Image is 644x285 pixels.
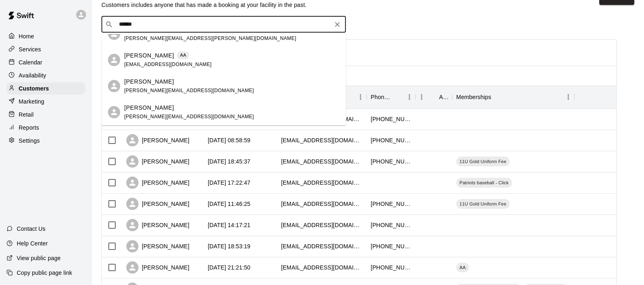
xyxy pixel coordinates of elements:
[371,242,411,250] div: +19168683466
[456,157,510,166] div: 11U Gold Uniform Fee
[456,158,510,165] span: 11U Gold Uniform Fee
[101,16,346,33] div: Search customers by name or email
[108,54,120,66] div: Michael Jensen
[126,198,189,210] div: [PERSON_NAME]
[208,263,251,272] div: 2025-08-05 21:21:50
[126,134,189,146] div: [PERSON_NAME]
[19,124,39,132] p: Reports
[371,157,411,166] div: +14792231570
[7,30,85,42] a: Home
[19,45,41,53] p: Services
[208,221,251,229] div: 2025-08-07 14:17:21
[332,19,343,30] button: Clear
[19,84,49,93] p: Customers
[7,108,85,121] a: Retail
[19,97,44,106] p: Marketing
[19,58,42,66] p: Calendar
[19,71,46,80] p: Availability
[371,86,392,108] div: Phone Number
[415,86,452,108] div: Age
[456,201,510,207] span: 11U Gold Uniform Fee
[124,62,212,67] span: [EMAIL_ADDRESS][DOMAIN_NAME]
[7,82,85,95] a: Customers
[7,69,85,82] a: Availability
[180,52,187,59] p: AA
[281,157,363,166] div: amylwheelis@gmail.com
[562,91,574,103] button: Menu
[208,179,251,187] div: 2025-08-08 17:22:47
[371,115,411,123] div: +16303624400
[281,242,363,250] div: jrdwhittle@gmail.com
[17,239,48,247] p: Help Center
[101,1,307,9] p: Customers includes anyone that has made a booking at your facility in the past.
[108,28,120,40] div: Jensen Stewart
[17,269,72,277] p: Copy public page link
[19,137,40,145] p: Settings
[491,91,503,103] button: Sort
[371,263,411,272] div: +18705000121
[456,263,469,272] div: AA
[277,86,367,108] div: Email
[208,200,251,208] div: 2025-08-08 11:46:25
[19,110,34,119] p: Retail
[126,219,189,231] div: [PERSON_NAME]
[456,179,512,186] span: Patriots baseball - Click
[108,106,120,119] div: Evan Jensen
[108,80,120,93] div: Mason Jensen
[281,221,363,229] div: zsjogren@gmail.com
[371,221,411,229] div: +16085885757
[124,88,254,93] span: [PERSON_NAME][EMAIL_ADDRESS][DOMAIN_NAME]
[367,86,415,108] div: Phone Number
[281,179,363,187] div: trentondarling@yahoo.com
[124,77,174,86] p: [PERSON_NAME]
[7,56,85,68] a: Calendar
[281,263,363,272] div: bhelms910@gmail.com
[7,43,85,55] a: Services
[281,200,363,208] div: bdavittelectric@gmail.com
[371,136,411,144] div: +14794267806
[452,86,574,108] div: Memberships
[403,91,415,103] button: Menu
[124,104,174,112] p: [PERSON_NAME]
[7,135,85,147] a: Settings
[281,136,363,144] div: lovejoy1230@yahoo.com
[126,177,189,189] div: [PERSON_NAME]
[124,35,296,41] span: [PERSON_NAME][EMAIL_ADDRESS][PERSON_NAME][DOMAIN_NAME]
[456,199,510,209] div: 11U Gold Uniform Fee
[19,32,34,40] p: Home
[7,95,85,108] a: Marketing
[126,240,189,252] div: [PERSON_NAME]
[415,91,428,103] button: Menu
[371,200,411,208] div: +14176298538
[17,254,61,262] p: View public page
[456,86,491,108] div: Memberships
[456,264,469,271] span: AA
[126,155,189,168] div: [PERSON_NAME]
[208,242,251,250] div: 2025-08-06 18:53:19
[392,91,403,103] button: Sort
[208,157,251,166] div: 2025-08-08 18:45:37
[354,91,367,103] button: Menu
[124,51,174,60] p: [PERSON_NAME]
[428,91,439,103] button: Sort
[208,136,251,144] div: 2025-08-09 08:58:59
[126,261,189,274] div: [PERSON_NAME]
[456,178,512,188] div: Patriots baseball - Click
[439,86,448,108] div: Age
[7,122,85,134] a: Reports
[17,225,46,233] p: Contact Us
[124,114,254,119] span: [PERSON_NAME][EMAIL_ADDRESS][DOMAIN_NAME]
